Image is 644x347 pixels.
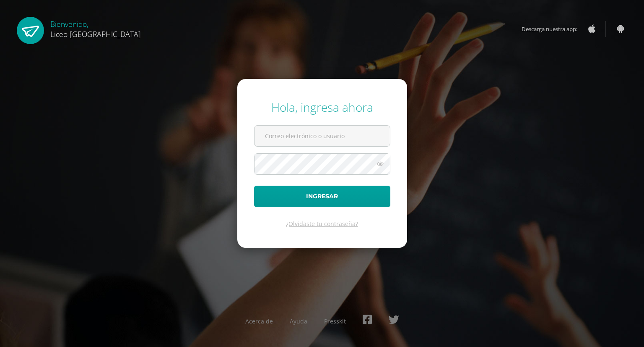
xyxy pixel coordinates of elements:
[50,29,141,39] span: Liceo [GEOGRAPHIC_DATA]
[50,17,141,39] div: Bienvenido,
[254,99,390,115] div: Hola, ingresa ahora
[254,186,390,207] button: Ingresar
[290,317,307,325] a: Ayuda
[522,21,586,37] span: Descarga nuestra app:
[286,220,358,228] a: ¿Olvidaste tu contraseña?
[254,126,390,146] input: Correo electrónico o usuario
[324,317,346,325] a: Presskit
[245,317,273,325] a: Acerca de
